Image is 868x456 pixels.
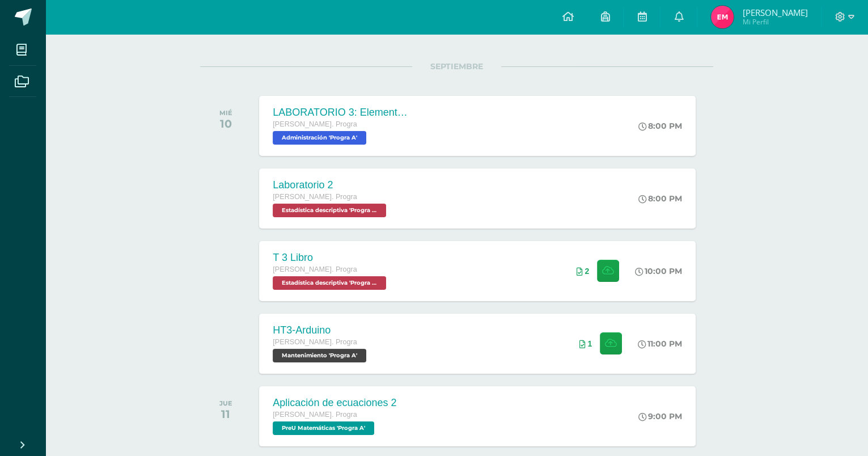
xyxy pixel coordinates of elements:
span: [PERSON_NAME] [742,7,807,18]
span: SEPTIEMBRE [412,61,501,71]
div: 8:00 PM [638,193,682,204]
div: Laboratorio 2 [273,179,389,191]
div: Archivos entregados [579,339,592,348]
div: T 3 Libro [273,252,389,264]
span: Mi Perfil [742,17,807,27]
span: Estadística descriptiva 'Progra A' [273,276,386,290]
span: [PERSON_NAME]. Progra [273,265,357,273]
span: 2 [585,267,589,276]
div: 8:00 PM [638,121,682,131]
div: Archivos entregados [576,267,589,276]
img: 8eeee386fb7b558b6334c48ee807d082.png [711,6,734,28]
span: Estadística descriptiva 'Progra A' [273,204,386,217]
span: [PERSON_NAME]. Progra [273,338,357,346]
div: JUE [219,399,232,407]
div: 11:00 PM [638,339,682,349]
span: [PERSON_NAME]. Progra [273,120,357,128]
span: [PERSON_NAME]. Progra [273,411,357,419]
div: 9:00 PM [638,411,682,421]
div: 10:00 PM [635,266,682,276]
span: PreU Matemáticas 'Progra A' [273,421,374,435]
div: Aplicación de ecuaciones 2 [273,397,396,409]
span: 1 [587,339,592,348]
div: HT3-Arduino [273,324,369,336]
span: Administración 'Progra A' [273,131,366,145]
div: 11 [219,407,232,421]
div: 10 [219,117,232,130]
span: Mantenimiento 'Progra A' [273,349,366,362]
span: [PERSON_NAME]. Progra [273,193,357,201]
div: MIÉ [219,109,232,117]
div: LABORATORIO 3: Elementos del emprenmdimiento. [273,107,409,119]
